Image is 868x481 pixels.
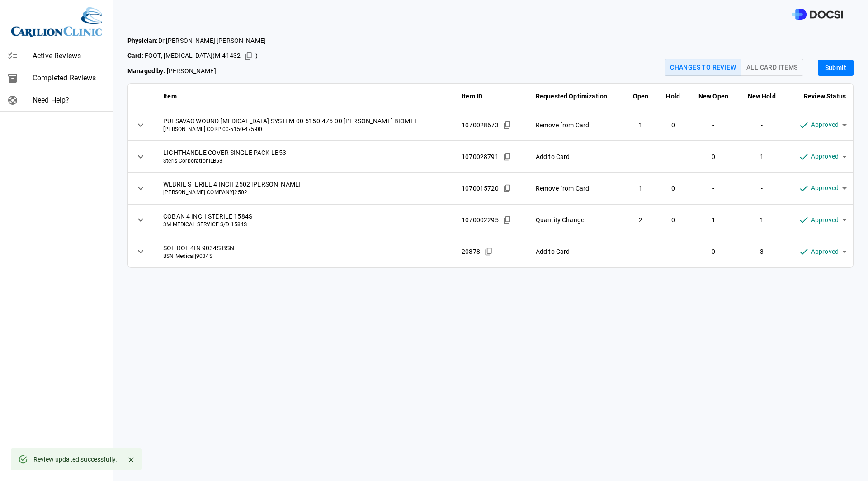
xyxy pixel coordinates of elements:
td: 2 [624,204,657,236]
button: Copied! [500,213,514,227]
span: Need Help? [33,95,105,106]
td: Quantity Change [528,204,624,236]
img: DOCSI Logo [792,9,843,20]
td: - [738,109,785,141]
button: Copied! [242,49,255,63]
td: - [689,109,738,141]
strong: Hold [666,93,680,100]
span: WEBRIL STERILE 4 INCH 2502 [PERSON_NAME] [163,180,447,189]
button: Changes to Review [665,59,741,76]
button: Close [124,453,138,467]
strong: New Hold [748,93,776,100]
td: Add to Card [528,236,624,267]
strong: Item ID [462,93,482,100]
strong: Managed by: [127,67,165,75]
span: [PERSON_NAME] CORP | 00-5150-475-00 [163,126,447,133]
span: Dr. [PERSON_NAME] [PERSON_NAME] [127,36,266,46]
span: Approved [811,247,839,257]
span: 3M MEDICAL SERVICE S/D | 1584S [163,221,447,229]
td: - [624,236,657,267]
span: PULSAVAC WOUND [MEDICAL_DATA] SYSTEM 00-5150-475-00 [PERSON_NAME] BIOMET [163,117,447,126]
span: Completed Reviews [33,73,105,84]
span: 1070028673 [462,121,499,130]
td: 0 [657,173,689,204]
td: 1 [689,204,738,236]
td: - [689,173,738,204]
span: FOOT, [MEDICAL_DATA] ( M-41432 ) [127,49,266,63]
span: Approved [811,151,839,162]
td: Add to Card [528,141,624,173]
td: 1 [624,109,657,141]
td: - [624,141,657,173]
button: Submit [818,60,854,76]
td: - [657,236,689,267]
td: 0 [689,236,738,267]
span: SOF ROL 4IN 9034S BSN [163,243,447,252]
span: Steris Corporation | LB53 [163,157,447,165]
span: [PERSON_NAME] [127,66,266,76]
span: 1070002295 [462,215,499,224]
td: 3 [738,236,785,267]
td: Remove from Card [528,173,624,204]
strong: Requested Optimization [536,93,607,100]
button: Copied! [482,245,495,258]
strong: New Open [698,93,728,100]
td: - [738,173,785,204]
span: Approved [811,120,839,130]
button: All Card Items [741,59,803,76]
span: 1070015720 [462,184,499,193]
button: Copied! [500,182,514,195]
button: Copied! [500,118,514,132]
td: - [657,141,689,173]
td: 0 [657,109,689,141]
span: 20878 [462,247,480,256]
span: [PERSON_NAME] COMPANY | 2502 [163,189,447,196]
button: Copied! [500,150,514,163]
span: BSN Medical | 9034S [163,252,447,260]
td: 1 [624,173,657,204]
div: Review updated successfully. [33,451,117,467]
td: 0 [657,204,689,236]
strong: Open [633,93,649,100]
span: Approved [811,215,839,225]
strong: Review Status [804,93,846,100]
td: 0 [689,141,738,173]
td: 1 [738,141,785,173]
span: Active Reviews [33,51,105,61]
span: LIGHTHANDLE COVER SINGLE PACK LB53 [163,148,447,157]
img: Site Logo [11,7,102,37]
strong: Physician: [127,37,158,44]
span: COBAN 4 INCH STERILE 1584S [163,212,447,221]
span: Approved [811,183,839,193]
td: 1 [738,204,785,236]
span: 1070028791 [462,152,499,161]
td: Remove from Card [528,109,624,141]
strong: Card: [127,52,143,59]
strong: Item [163,93,177,100]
